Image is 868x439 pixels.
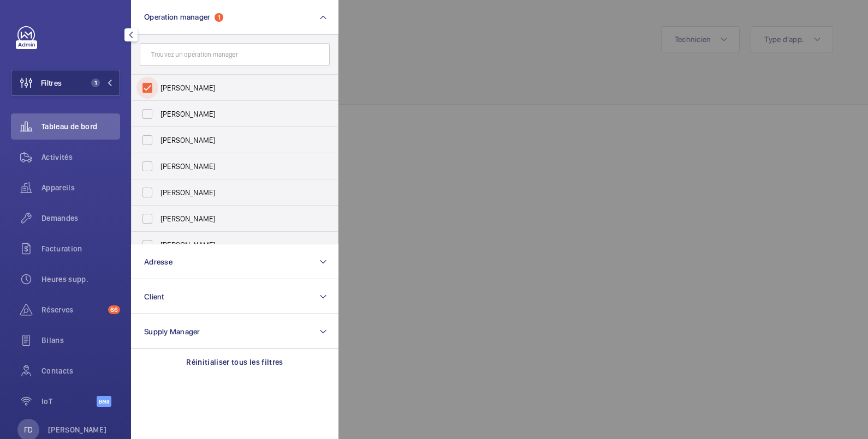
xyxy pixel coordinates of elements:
span: IoT [41,396,97,407]
span: 1 [91,79,100,87]
span: Facturation [41,243,120,254]
span: Tableau de bord [41,121,120,132]
span: Bilans [41,335,120,346]
button: Filtres1 [11,70,120,96]
span: 66 [108,305,120,314]
span: Heures supp. [41,274,120,285]
span: Activités [41,152,120,163]
span: Filtres [41,77,62,88]
span: Beta [97,396,111,407]
span: Demandes [41,213,120,224]
p: [PERSON_NAME] [48,424,107,435]
span: Contacts [41,365,120,376]
span: Appareils [41,182,120,193]
span: Réserves [41,304,104,315]
p: FD [24,424,33,435]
